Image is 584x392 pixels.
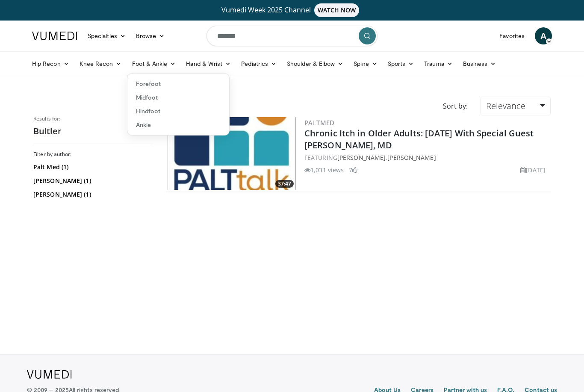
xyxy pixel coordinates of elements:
[33,3,551,17] a: Vumedi Week 2025 ChannelWATCH NOW
[236,55,282,72] a: Pediatrics
[282,55,348,72] a: Shoulder & Elbow
[27,370,72,379] img: VuMedi Logo
[83,27,131,44] a: Specialties
[33,177,151,185] a: [PERSON_NAME] (1)
[304,118,335,127] a: PALTmed
[127,104,229,118] a: Hindfoot
[168,117,296,190] a: 37:47
[181,55,236,72] a: Hand & Wrist
[348,55,382,72] a: Spine
[486,100,525,112] span: Relevance
[33,126,153,137] h2: Bultler
[32,32,77,40] img: VuMedi Logo
[127,118,229,132] a: Ankle
[437,97,474,115] div: Sort by:
[275,180,294,188] span: 37:47
[131,27,170,44] a: Browse
[33,190,151,199] a: [PERSON_NAME] (1)
[481,97,551,115] a: Relevance
[314,3,360,17] span: WATCH NOW
[304,165,344,174] li: 1,031 views
[383,55,419,72] a: Sports
[337,153,386,162] a: [PERSON_NAME]
[520,165,546,174] li: [DATE]
[33,115,153,122] p: Results for:
[304,153,549,162] div: FEATURING ,
[168,117,296,190] img: 4bb62807-1369-4eef-b3b8-7f354579008a.300x170_q85_crop-smart_upscale.jpg
[494,27,530,44] a: Favorites
[304,127,534,151] a: Chronic Itch in Older Adults: [DATE] With Special Guest [PERSON_NAME], MD
[419,55,458,72] a: Trauma
[33,151,153,158] h3: Filter by author:
[206,26,378,46] input: Search topics, interventions
[33,163,151,171] a: Palt Med (1)
[535,27,552,44] a: A
[387,153,436,162] a: [PERSON_NAME]
[127,91,229,104] a: Midfoot
[127,55,181,72] a: Foot & Ankle
[127,77,229,91] a: Forefoot
[74,55,127,72] a: Knee Recon
[458,55,501,72] a: Business
[349,165,357,174] li: 7
[27,55,74,72] a: Hip Recon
